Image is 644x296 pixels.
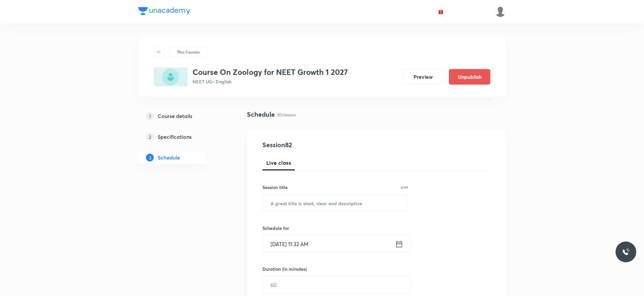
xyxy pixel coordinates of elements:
[146,112,154,120] p: 1
[146,133,154,141] p: 2
[158,112,192,120] h5: Course details
[622,248,630,256] img: ttu
[154,67,187,86] img: 58BAA0F5-2F54-4D41-A9E7-38EDB91AA2C4_plus.png
[158,133,192,141] h5: Specifications
[262,184,288,191] h6: Session title
[262,266,307,272] h6: Duration (in minutes)
[436,6,446,17] button: avatar
[263,195,408,211] input: A great title is short, clear and descriptive
[266,159,291,167] span: Live class
[138,110,226,123] a: 1Course details
[138,130,226,143] a: 2Specifications
[193,67,348,77] h3: Course On Zoology for NEET Growth 1 2027
[247,110,275,119] h4: Schedule
[158,154,180,161] h5: Schedule
[262,225,408,231] h6: Schedule for
[449,69,490,85] button: Unpublish
[495,6,506,17] img: Devendra Kumar
[193,78,348,85] p: NEET UG • English
[402,69,444,85] button: Preview
[146,154,154,161] p: 3
[138,7,190,15] img: Company Logo
[177,49,200,55] p: Plus Courses
[401,186,408,189] p: 0/99
[438,9,444,15] img: avatar
[263,277,411,293] input: 60
[277,111,296,118] p: 81 classes
[138,7,190,17] a: Company Logo
[262,140,381,150] h4: Session 82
